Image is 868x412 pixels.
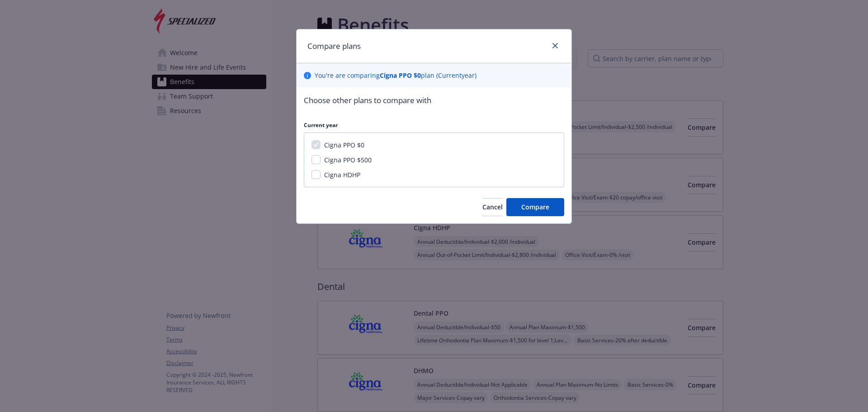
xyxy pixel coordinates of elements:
h1: Compare plans [307,40,361,52]
span: Compare [521,203,549,211]
p: Current year [304,121,564,129]
span: Cigna PPO $0 [324,141,364,149]
button: Compare [506,198,564,216]
span: Cigna HDHP [324,170,360,179]
b: Cigna PPO $0 [380,71,421,80]
p: You ' re are comparing plan ( Current year) [315,71,476,80]
span: Cigna PPO $500 [324,156,372,164]
button: Cancel [482,198,503,216]
a: close [550,40,561,51]
p: Choose other plans to compare with [304,95,564,106]
span: Cancel [482,203,503,211]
